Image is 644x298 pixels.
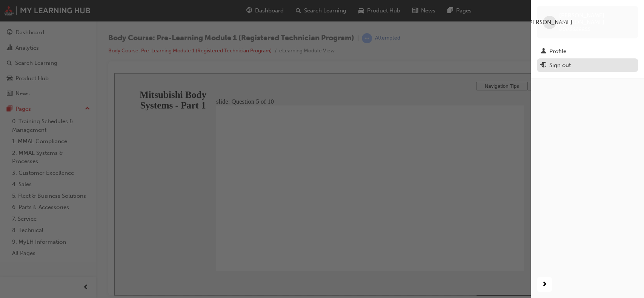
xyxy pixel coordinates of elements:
[537,58,638,72] button: Sign out
[537,44,638,58] a: Profile
[549,61,571,70] div: Sign out
[542,280,547,289] span: next-icon
[559,12,632,26] span: [PERSON_NAME] [PERSON_NAME]
[541,62,546,69] span: exit-icon
[559,26,590,32] span: 0005829955
[527,18,572,27] span: [PERSON_NAME]
[541,48,546,55] span: man-icon
[549,47,566,56] div: Profile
